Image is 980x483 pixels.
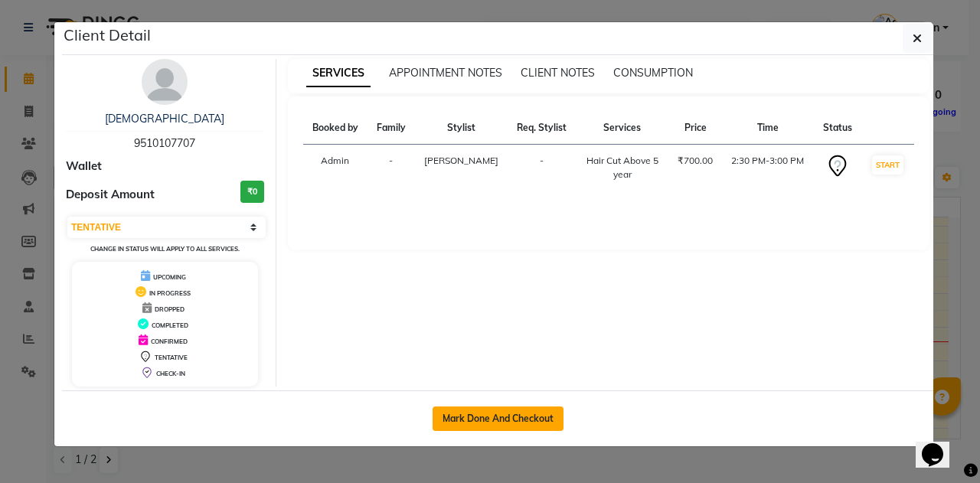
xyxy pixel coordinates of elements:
[156,370,185,377] span: CHECK-IN
[678,154,713,168] div: ₹700.00
[155,354,188,361] span: TENTATIVE
[151,338,188,345] span: CONFIRMED
[521,66,595,80] span: CLIENT NOTES
[306,60,371,87] span: SERVICES
[722,145,813,191] td: 2:30 PM-3:00 PM
[367,145,415,191] td: -
[814,112,861,145] th: Status
[613,66,693,80] span: CONSUMPTION
[508,145,576,191] td: -
[415,112,508,145] th: Stylist
[64,24,151,47] h5: Client Detail
[90,245,240,253] small: Change in status will apply to all services.
[152,321,188,329] span: COMPLETED
[433,406,563,431] button: Mark Done And Checkout
[389,66,502,80] span: APPOINTMENT NOTES
[367,112,415,145] th: Family
[586,154,659,181] div: Hair Cut Above 5 year
[668,112,722,145] th: Price
[155,305,185,313] span: DROPPED
[508,112,576,145] th: Req. Stylist
[240,181,264,203] h3: ₹0
[916,422,965,468] iframe: chat widget
[66,158,102,175] span: Wallet
[722,112,813,145] th: Time
[303,145,367,191] td: Admin
[105,112,224,126] a: [DEMOGRAPHIC_DATA]
[153,273,186,281] span: UPCOMING
[66,186,155,204] span: Deposit Amount
[303,112,367,145] th: Booked by
[424,155,498,166] span: [PERSON_NAME]
[149,289,191,297] span: IN PROGRESS
[577,112,668,145] th: Services
[142,59,188,105] img: avatar
[134,136,195,150] span: 9510107707
[872,155,903,175] button: START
